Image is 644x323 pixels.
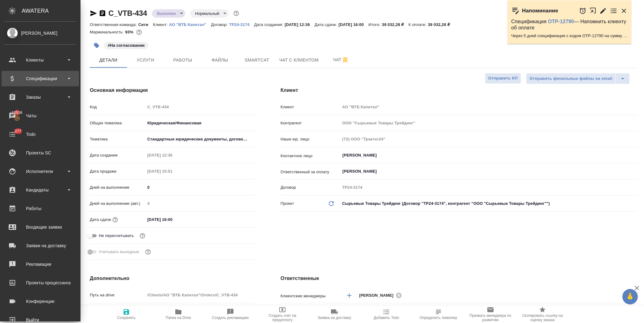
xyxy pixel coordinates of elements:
button: Отправить финальные файлы на email [526,73,616,84]
button: Open [634,171,635,172]
span: Определить тематику [420,316,457,320]
p: 39 032,28 ₽ [428,22,455,27]
span: 🙏 [625,290,635,303]
p: Контрагент [281,120,340,126]
input: ✎ Введи что-нибудь [145,215,199,224]
p: АО "ВТБ Капитал" [169,22,211,27]
p: Дата сдачи: [315,22,338,27]
div: Конференции [5,297,76,306]
p: Итого: [368,22,382,27]
p: Дата сдачи [90,217,111,223]
div: split button [526,73,630,84]
h4: Ответственные [281,275,637,282]
button: Заявка на доставку [308,306,360,323]
button: Добавить тэг [90,39,103,52]
span: Призвать менеджера по развитию [468,313,513,322]
p: Договор: [211,22,229,27]
p: Клиент [281,104,340,110]
p: [DATE] 16:00 [338,22,368,27]
button: Перейти в todo [610,7,617,15]
input: Пустое поле [340,102,637,111]
p: Договор [281,184,340,191]
a: Проекты процессинга [2,275,79,291]
button: Скопировать ссылку для ЯМессенджера [90,10,97,17]
div: Клиенты [5,55,76,65]
span: Не пересчитывать [99,233,134,239]
p: Тематика [90,136,145,142]
a: 13516Чаты [2,108,79,123]
a: Входящие заявки [2,219,79,235]
span: Учитывать выходные [99,249,139,255]
a: Заявки на доставку [2,238,79,253]
button: Добавить Todo [360,306,412,323]
button: Редактировать [599,7,607,15]
button: Скопировать ссылку на оценку заказа [516,306,568,323]
button: Отложить [579,7,586,15]
div: Чаты [5,111,76,120]
p: Ответственный за оплату [281,169,340,175]
span: Детали [94,56,123,64]
button: Призвать менеджера по развитию [464,306,516,323]
p: #На согласовании [108,42,145,49]
button: Open [634,155,635,156]
div: Сырьевые Товары Трейдинг (Договор "ТР24-3174", контрагент "ООО "Сырьевые Товары Трейдинг"") [340,198,637,209]
button: Создать рекламацию [204,306,256,323]
p: Общая тематика [90,120,145,126]
span: [PERSON_NAME] [359,292,397,299]
button: Включи, если не хочешь, чтобы указанная дата сдачи изменилась после переставления заказа в 'Подтв... [138,232,146,240]
span: Работы [168,56,198,64]
input: Пустое поле [340,183,637,192]
p: Ответственная команда: [90,22,138,27]
input: Пустое поле [145,102,256,111]
span: Добавить Todo [374,316,399,320]
button: Нормальный [193,11,221,16]
input: Пустое поле [145,151,199,160]
h4: Дополнительно [90,275,256,282]
button: Отправить КП [485,73,521,84]
button: Скопировать ссылку [99,10,106,17]
div: [PERSON_NAME] [5,30,76,37]
h4: Основная информация [90,87,256,94]
p: Напоминание [522,8,558,14]
p: Путь на drive [90,292,145,298]
span: Сохранить [117,316,136,320]
button: Создать счет на предоплату [256,306,308,323]
a: Проекты SC [2,145,79,161]
div: Рекламации [5,260,76,269]
h4: Клиент [281,87,637,94]
input: Пустое поле [145,199,256,208]
span: Отправить финальные файлы на email [529,75,612,82]
button: 🙏 [622,289,638,304]
span: Smartcat [242,56,272,64]
p: К оплате: [408,22,428,27]
p: [DATE] 12:36 [285,22,315,27]
button: 2313.08 RUB; [135,28,143,36]
a: ТР24-3174 [229,22,254,27]
div: Входящие заявки [5,222,76,232]
div: Заявки на доставку [5,241,76,250]
a: Рекламации [2,256,79,272]
p: Спецификация — Напомнить клиенту об оплате [511,19,628,31]
p: Проект [281,200,294,207]
a: АО "ВТБ Капитал" [169,22,211,27]
span: Отправить КП [488,75,518,82]
span: 277 [11,128,25,134]
div: Todo [5,130,76,139]
button: Закрыть [620,7,628,15]
p: Клиент: [153,22,169,27]
div: Юридическая/Финансовая [145,118,256,128]
p: Сити [138,22,153,27]
input: Пустое поле [340,135,637,144]
div: Кандидаты [5,185,76,195]
p: ТР24-3174 [229,22,254,27]
a: Конференции [2,294,79,309]
p: Код [90,104,145,110]
span: Создать счет на предоплату [260,313,305,322]
div: Выполнен [152,9,185,18]
p: Дата создания: [254,22,285,27]
div: Выполнен [190,9,228,18]
button: Папка на Drive [152,306,204,323]
p: Маржинальность: [90,30,125,34]
span: Чат [326,56,356,64]
a: OTP-12790 [548,19,574,24]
